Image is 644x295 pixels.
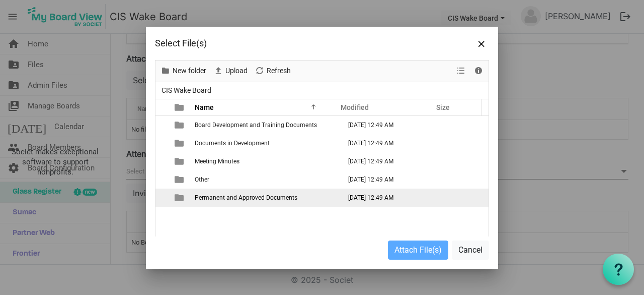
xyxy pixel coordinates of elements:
span: New folder [172,65,207,77]
td: August 15, 2025 12:49 AM column header Modified [338,170,433,189]
td: August 15, 2025 12:49 AM column header Modified [338,152,433,170]
td: August 15, 2025 12:49 AM column header Modified [338,134,433,152]
td: Documents in Development is template cell column header Name [192,134,338,152]
span: Refresh [266,65,292,77]
td: is template cell column header type [169,170,192,189]
span: Other [195,176,209,183]
td: is template cell column header type [169,134,192,152]
td: Meeting Minutes is template cell column header Name [192,152,338,170]
td: Other is template cell column header Name [192,170,338,189]
td: is template cell column header type [169,152,192,170]
button: Refresh [253,65,293,77]
div: Details [470,61,487,82]
div: Upload [210,61,251,82]
button: Attach File(s) [388,241,448,260]
div: New folder [157,61,210,82]
span: Documents in Development [195,140,270,147]
span: CIS Wake Board [159,84,213,97]
td: is template cell column header type [169,189,192,207]
span: Upload [224,65,249,77]
button: Cancel [452,241,489,260]
button: Close [474,36,489,51]
span: Size [436,103,450,111]
td: is template cell column header Size [433,152,489,170]
td: is template cell column header Size [433,116,489,134]
td: is template cell column header Size [433,134,489,152]
button: View dropdownbutton [455,65,467,77]
td: is template cell column header Size [433,189,489,207]
span: Meeting Minutes [195,158,239,165]
button: New folder [159,65,208,77]
td: is template cell column header Size [433,170,489,189]
td: checkbox [155,134,169,152]
td: August 15, 2025 12:49 AM column header Modified [338,116,433,134]
div: Refresh [251,61,294,82]
td: August 15, 2025 12:49 AM column header Modified [338,189,433,207]
button: Upload [212,65,250,77]
span: Board Development and Training Documents [195,122,317,129]
td: Board Development and Training Documents is template cell column header Name [192,116,338,134]
button: Details [472,65,486,77]
td: checkbox [155,116,169,134]
span: Name [195,103,214,111]
span: Permanent and Approved Documents [195,194,297,201]
span: Modified [341,103,369,111]
div: View [453,61,470,82]
td: is template cell column header type [169,116,192,134]
td: checkbox [155,189,169,207]
td: Permanent and Approved Documents is template cell column header Name [192,189,338,207]
td: checkbox [155,170,169,189]
td: checkbox [155,152,169,170]
div: Select File(s) [155,36,422,51]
